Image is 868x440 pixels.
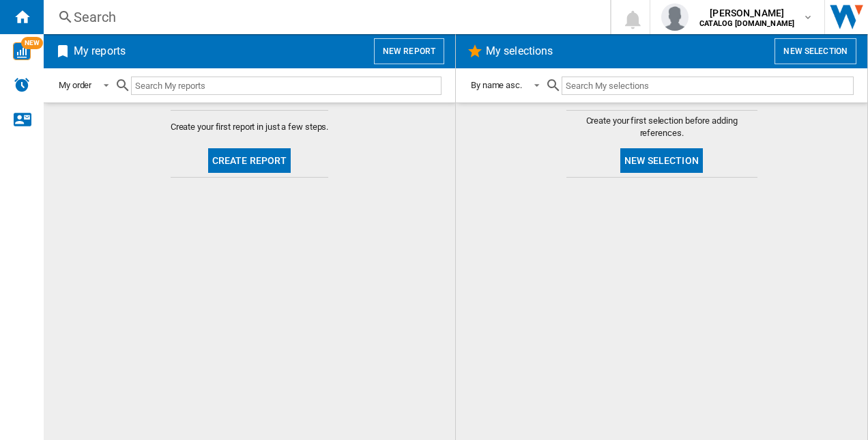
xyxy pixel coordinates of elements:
[131,77,442,95] input: Search My reports
[483,38,555,64] h2: My selections
[171,121,329,133] span: Create your first report in just a few steps.
[71,38,128,64] h2: My reports
[562,77,854,95] input: Search My selections
[566,115,757,139] span: Create your first selection before adding references.
[775,38,856,64] button: New selection
[620,148,703,173] button: New selection
[699,6,794,20] span: [PERSON_NAME]
[374,38,444,64] button: New report
[21,37,43,49] span: NEW
[14,77,30,93] img: alerts-logo.svg
[471,80,522,90] div: By name asc.
[59,80,91,90] div: My order
[208,148,291,173] button: Create report
[661,3,689,31] img: profile.jpg
[699,19,794,28] b: CATALOG [DOMAIN_NAME]
[13,42,31,60] img: wise-card.svg
[74,8,575,27] div: Search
